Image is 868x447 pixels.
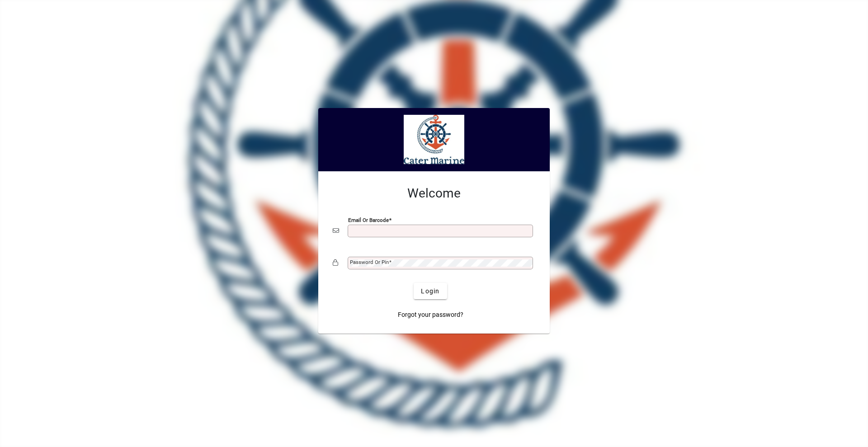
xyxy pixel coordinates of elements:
[350,259,389,265] mat-label: Password or Pin
[333,186,535,201] h2: Welcome
[421,287,439,296] span: Login
[398,310,463,320] span: Forgot your password?
[348,217,389,223] mat-label: Email or Barcode
[414,283,447,299] button: Login
[394,306,467,323] a: Forgot your password?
